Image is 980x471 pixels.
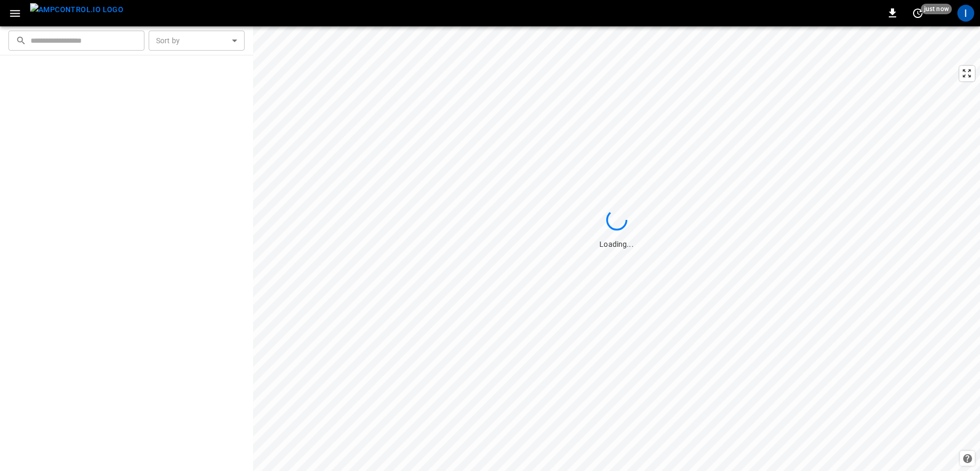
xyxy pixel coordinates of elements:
[253,26,980,471] canvas: Map
[30,3,123,16] img: ampcontrol.io logo
[921,4,952,14] span: just now
[957,5,974,22] div: profile-icon
[599,240,633,248] span: Loading...
[909,5,926,22] button: set refresh interval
